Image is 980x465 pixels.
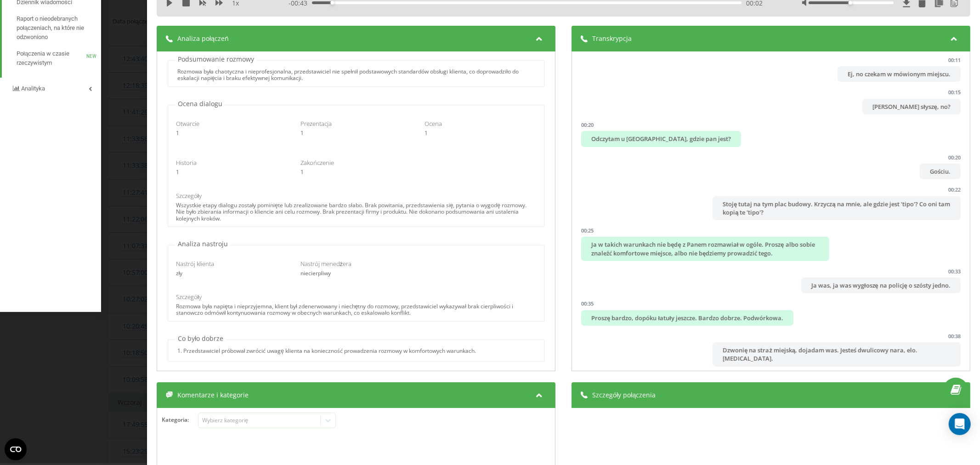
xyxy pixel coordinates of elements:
[838,66,961,82] div: Ej, no czekam w mówionym miejscu.
[177,391,249,400] span: Komentarze i kategorie
[300,169,412,176] div: 1
[920,164,961,179] div: Gościu.
[177,34,229,43] span: Analiza połączeń
[176,159,197,167] span: Historia
[330,1,334,5] div: Accessibility label
[948,186,961,193] div: 00:22
[17,14,96,42] span: Raport o nieodebranych połączeniach, na które nie odzwoniono
[17,11,101,45] a: Raport o nieodebranych połączeniach, na które nie odzwoniono
[801,278,961,293] div: Ja was, ja was wygłoszę na policję o szósty jedno.
[176,303,536,317] div: Rozmowa była napięta i nieprzyjemna, klient był zdenerwowany i niechętny do rozmowy, przedstawici...
[849,1,852,5] div: Accessibility label
[162,417,198,423] h4: Kategoria :
[17,45,101,71] a: Połączenia w czasie rzeczywistymNEW
[176,260,214,268] span: Nastrój klienta
[300,159,334,167] span: Zakończenie
[5,438,27,460] button: Open CMP widget
[176,192,202,200] span: Szczegóły
[948,154,961,161] div: 00:20
[581,237,829,261] div: Ja w takich warunkach nie będę z Panem rozmawiał w ogóle. Proszę albo sobie znaleźć komfortowe mi...
[176,293,202,301] span: Szczegóły
[300,260,351,268] span: Nastrój menedżera
[176,119,199,128] span: Otwarcie
[581,121,594,128] div: 00:20
[176,270,288,277] div: zły
[713,342,961,366] div: Dzwonię na straż miejską, dojadam was. Jesteś dwulicowy nara, elo. [MEDICAL_DATA].
[949,413,971,435] div: Open Intercom Messenger
[713,196,961,220] div: Stoję tutaj na tym plac budowy. Krzyczą na mnie, ale gdzie jest 'tipo'? Co oni tam kopią te 'tipo'?
[592,34,632,43] span: Transkrypcja
[176,239,230,249] p: Analiza nastroju
[581,227,594,234] div: 00:25
[581,300,594,307] div: 00:35
[592,391,656,400] span: Szczegóły połączenia
[581,310,793,326] div: Proszę bardzo, dopóku łatuły jeszcze. Bardzo dobrze. Podwórkowa.
[425,119,442,128] span: Ocena
[948,89,961,96] div: 00:15
[21,85,45,92] span: Analityka
[177,68,535,82] div: Rozmowa była chaotyczna i nieprofesjonalna, przedstawiciel nie spełnił podstawowych standardów ob...
[300,270,412,277] div: niecierpliwy
[862,99,961,114] div: [PERSON_NAME] słyszę, no?
[300,119,331,128] span: Prezentacja
[176,130,288,136] div: 1
[581,131,741,147] div: Odczytam u [GEOGRAPHIC_DATA], gdzie pan jest?
[176,55,256,64] p: Podsumowanie rozmowy
[948,268,961,275] div: 00:33
[177,348,476,357] div: 1. Przedstawiciel próbował zwrócić uwagę klienta na konieczność prowadzenia rozmowy w komfortowyc...
[176,202,536,222] div: Wszystkie etapy dialogu zostały pominięte lub zrealizowane bardzo słabo. Brak powitania, przedsta...
[17,49,86,68] span: Połączenia w czasie rzeczywistym
[176,334,226,343] p: Co było dobrze
[425,130,536,136] div: 1
[176,99,225,108] p: Ocena dialogu
[176,169,288,176] div: 1
[948,57,961,63] div: 00:11
[202,417,317,424] div: Wybierz kategorię
[948,333,961,340] div: 00:38
[300,130,412,136] div: 1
